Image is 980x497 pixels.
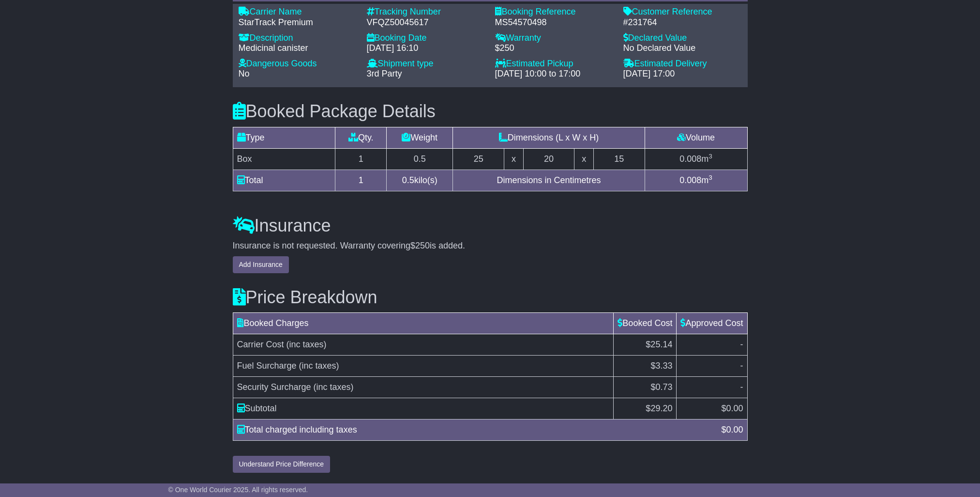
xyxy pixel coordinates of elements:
[239,59,357,69] div: Dangerous Goods
[453,127,645,148] td: Dimensions (L x W x H)
[523,148,574,170] td: 20
[335,127,387,148] td: Qty.
[233,216,748,235] h3: Insurance
[495,43,614,54] div: $250
[168,486,308,494] span: © One World Courier 2025. All rights reserved.
[623,17,742,28] div: #231764
[623,7,742,17] div: Customer Reference
[650,382,672,392] span: $0.73
[679,175,701,185] span: 0.008
[367,33,485,44] div: Booking Date
[574,148,593,170] td: x
[367,43,485,54] div: [DATE] 16:10
[239,69,250,78] span: No
[453,148,504,170] td: 25
[614,398,677,419] td: $
[335,170,387,191] td: 1
[623,43,742,54] div: No Declared Value
[726,425,743,435] span: 0.00
[645,170,747,191] td: m
[495,17,614,28] div: MS54570498
[286,340,327,349] span: (inc taxes)
[233,127,335,148] td: Type
[709,153,712,160] sup: 3
[237,382,311,392] span: Security Surcharge
[593,148,645,170] td: 15
[677,398,747,419] td: $
[233,102,748,121] h3: Booked Package Details
[646,340,672,349] span: $25.14
[402,175,414,185] span: 0.5
[387,127,453,148] td: Weight
[367,59,485,69] div: Shipment type
[299,361,339,371] span: (inc taxes)
[645,127,747,148] td: Volume
[237,361,297,371] span: Fuel Surcharge
[716,423,748,436] div: $
[650,361,672,371] span: $3.33
[495,7,614,17] div: Booking Reference
[740,382,743,392] span: -
[232,423,717,436] div: Total charged including taxes
[239,7,357,17] div: Carrier Name
[233,256,289,273] button: Add Insurance
[677,313,747,334] td: Approved Cost
[623,69,742,79] div: [DATE] 17:00
[387,148,453,170] td: 0.5
[650,404,672,413] span: 29.20
[233,313,614,334] td: Booked Charges
[233,148,335,170] td: Box
[233,170,335,191] td: Total
[239,33,357,44] div: Description
[233,288,748,307] h3: Price Breakdown
[314,382,354,392] span: (inc taxes)
[367,17,485,28] div: VFQZ50045617
[453,170,645,191] td: Dimensions in Centimetres
[367,7,485,17] div: Tracking Number
[335,148,387,170] td: 1
[623,59,742,69] div: Estimated Delivery
[504,148,523,170] td: x
[233,241,748,251] div: Insurance is not requested. Warranty covering is added.
[623,33,742,44] div: Declared Value
[495,33,614,44] div: Warranty
[233,456,331,473] button: Understand Price Difference
[726,404,743,413] span: 0.00
[709,174,712,181] sup: 3
[367,69,402,78] span: 3rd Party
[495,69,614,79] div: [DATE] 10:00 to 17:00
[740,361,743,371] span: -
[233,398,614,419] td: Subtotal
[645,148,747,170] td: m
[237,340,284,349] span: Carrier Cost
[679,154,701,164] span: 0.008
[740,340,743,349] span: -
[239,17,357,28] div: StarTrack Premium
[495,59,614,69] div: Estimated Pickup
[614,313,677,334] td: Booked Cost
[239,43,357,54] div: Medicinal canister
[410,241,430,250] span: $250
[387,170,453,191] td: kilo(s)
